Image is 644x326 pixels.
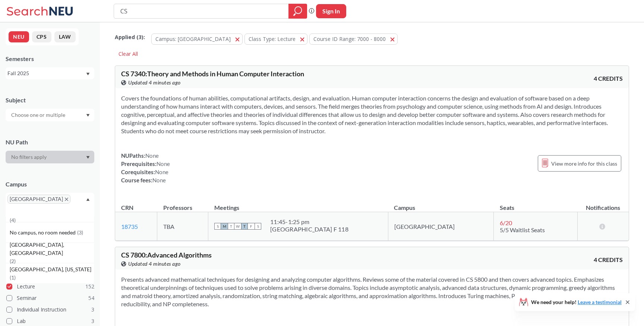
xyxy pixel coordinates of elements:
[578,299,622,305] a: Leave a testimonial
[86,73,90,76] svg: Dropdown arrow
[255,223,261,230] span: S
[594,256,623,264] span: 4 CREDITS
[6,180,94,188] div: Campus
[10,258,16,264] span: ( 2 )
[157,196,208,212] th: Professors
[577,196,629,212] th: Notifications
[121,204,133,212] div: CRN
[121,275,623,308] section: Presents advanced mathematical techniques for designing and analyzing computer algorithms. Review...
[86,156,90,159] svg: Dropdown arrow
[208,196,388,212] th: Meetings
[6,293,94,303] label: Seminar
[120,5,283,17] input: Class, professor, course number, "phrase"
[115,33,145,41] span: Applied ( 3 ):
[128,260,181,268] span: Updated 4 minutes ago
[91,317,94,325] span: 3
[155,169,168,175] span: None
[288,4,307,19] div: magnifying glass
[10,265,93,274] span: [GEOGRAPHIC_DATA], [US_STATE]
[249,35,296,42] span: Class Type: Lecture
[7,69,85,77] div: Fall 2025
[152,177,166,183] span: None
[316,4,346,18] button: Sign In
[270,218,348,226] div: 11:45 - 1:25 pm
[388,196,494,212] th: Campus
[115,48,142,60] div: Clear All
[9,31,29,42] button: NEU
[121,223,138,230] a: 18735
[6,193,94,217] div: [GEOGRAPHIC_DATA]X to remove pillDropdown arrowOnline(49)[GEOGRAPHIC_DATA], [GEOGRAPHIC_DATA](14)...
[6,109,94,121] div: Dropdown arrow
[6,96,94,104] div: Subject
[10,228,77,237] span: No campus, no room needed
[388,212,494,241] td: [GEOGRAPHIC_DATA]
[551,159,617,168] span: View more info for this class
[155,35,231,42] span: Campus: [GEOGRAPHIC_DATA]
[85,282,94,291] span: 152
[91,306,94,314] span: 3
[10,241,94,257] span: [GEOGRAPHIC_DATA], [GEOGRAPHIC_DATA]
[7,111,70,119] input: Choose one or multiple
[54,31,76,42] button: LAW
[270,226,348,233] div: [GEOGRAPHIC_DATA] F 118
[86,114,90,117] svg: Dropdown arrow
[313,35,386,42] span: Course ID Range: 7000 - 8000
[65,198,68,201] svg: X to remove pill
[6,151,94,163] div: Dropdown arrow
[6,316,94,326] label: Lab
[494,196,577,212] th: Seats
[6,282,94,291] label: Lecture
[7,195,70,204] span: [GEOGRAPHIC_DATA]X to remove pill
[244,33,307,45] button: Class Type: Lecture
[241,223,248,230] span: T
[594,74,623,83] span: 4 CREDITS
[77,229,83,236] span: ( 3 )
[6,138,94,146] div: NU Path
[531,300,622,305] span: We need your help!
[145,152,159,159] span: None
[293,6,302,16] svg: magnifying glass
[32,31,51,42] button: CPS
[228,223,234,230] span: T
[500,226,545,233] span: 5/5 Waitlist Seats
[121,70,304,78] span: CS 7340 : Theory and Methods in Human Computer Interaction
[6,305,94,314] label: Individual Instruction
[128,79,181,87] span: Updated 4 minutes ago
[121,151,170,184] div: NUPaths: Prerequisites: Corequisites: Course fees:
[10,217,16,223] span: ( 4 )
[221,223,228,230] span: M
[157,160,170,167] span: None
[151,33,243,45] button: Campus: [GEOGRAPHIC_DATA]
[157,212,208,241] td: TBA
[10,274,16,281] span: ( 1 )
[6,55,94,63] div: Semesters
[121,94,623,135] section: Covers the foundations of human abilities, computational artifacts, design, and evaluation. Human...
[214,223,221,230] span: S
[121,251,212,259] span: CS 7800 : Advanced Algorithms
[500,219,512,226] span: 6 / 20
[86,198,90,201] svg: Dropdown arrow
[248,223,255,230] span: F
[6,67,94,79] div: Fall 2025Dropdown arrow
[88,294,94,302] span: 54
[234,223,241,230] span: W
[309,33,398,45] button: Course ID Range: 7000 - 8000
